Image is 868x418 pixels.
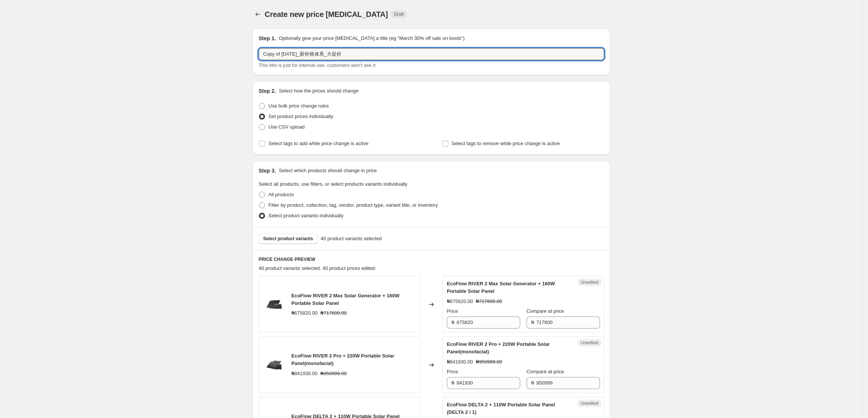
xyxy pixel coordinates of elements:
span: EcoFlow RIVER 2 Max Solar Generator + 160W Portable Solar Panel [447,281,555,294]
span: EcoFlow RIVER 2 Pro + 220W Portable Solar Panel(monofacial) [447,341,550,354]
strike: ₦717600.00 [476,298,502,305]
span: Price [447,308,458,314]
p: Select how the prices should change [279,87,359,95]
span: ₦ [531,320,534,325]
img: ecoflow-river-2-max-160w-portable-solar-panel-35917519913152_80x.png [263,293,285,316]
span: Select tags to remove while price change is active [452,141,560,146]
span: Use bulk price change rules [268,103,329,109]
img: ecoflow-river-2-pro-220w-portable-solar-panel-35861880766656_80x.png [263,354,285,376]
span: Create new price [MEDICAL_DATA] [265,10,388,18]
span: Set product prices individually [268,114,333,119]
strike: ₦950999.00 [320,370,346,377]
div: ₦675820.00 [447,298,473,305]
span: 40 product variants selected [321,235,382,242]
p: Optionally give your price [MEDICAL_DATA] a title (eg "March 30% off sale on boots") [279,35,464,42]
span: Select all products, use filters, or select products variants individually [259,181,407,187]
input: 30% off holiday sale [259,48,604,60]
span: Price [447,369,458,374]
span: ₦ [531,380,534,386]
h6: PRICE CHANGE PREVIEW [259,256,604,262]
span: Draft [394,11,404,17]
span: This title is just for internal use, customers won't see it [259,62,375,68]
button: Select product variants [259,233,318,244]
span: Select tags to add while price change is active [268,141,369,146]
strike: ₦950999.00 [476,358,502,366]
span: EcoFlow DELTA 2 + 110W Portable Solar Panel (DELTA 2 / 1) [447,402,555,415]
span: Compare at price [527,369,564,374]
span: All products [268,192,294,197]
h2: Step 3. [259,167,276,174]
span: EcoFlow RIVER 2 Pro + 220W Portable Solar Panel(monofacial) [291,353,394,366]
p: Select which products should change in price [279,167,377,174]
div: ₦841930.00 [447,358,473,366]
span: Unedited [580,340,598,346]
span: Select product variants individually [268,213,343,218]
span: Unedited [580,279,598,285]
span: Filter by product, collection, tag, vendor, product type, variant title, or inventory [268,202,438,208]
span: ₦ [451,320,454,325]
span: Compare at price [527,308,564,314]
div: ₦841930.00 [291,370,317,377]
span: 40 product variants selected. 40 product prices edited: [259,265,376,271]
span: ₦ [451,380,454,386]
h2: Step 1. [259,35,276,42]
strike: ₦717600.00 [320,309,346,317]
span: Select product variants [263,236,313,242]
span: Use CSV upload [268,124,305,130]
div: ₦675820.00 [291,309,317,317]
span: Unedited [580,400,598,406]
button: Price change jobs [253,9,263,20]
h2: Step 2. [259,87,276,95]
span: EcoFlow RIVER 2 Max Solar Generator + 160W Portable Solar Panel [291,293,399,306]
